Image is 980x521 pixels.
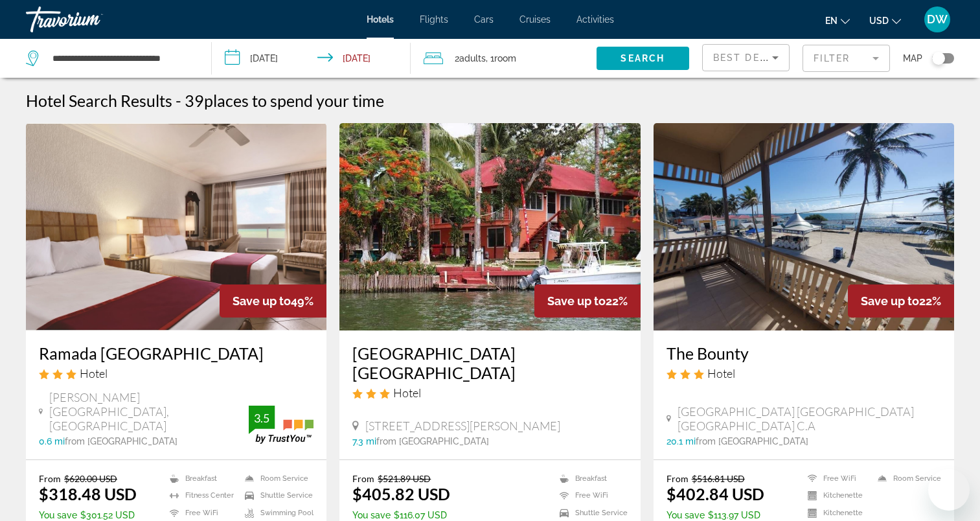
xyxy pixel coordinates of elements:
img: Hotel image [26,123,326,330]
li: Fitness Center [163,491,238,502]
span: [PERSON_NAME][GEOGRAPHIC_DATA], [GEOGRAPHIC_DATA] [49,390,249,433]
p: $116.07 USD [352,510,450,520]
span: 7.3 mi [352,436,376,446]
span: From [39,473,61,484]
span: Hotel [393,386,421,400]
a: Cruises [519,14,551,25]
mat-select: Sort by [713,50,779,65]
p: $301.52 USD [39,510,137,520]
ins: $318.48 USD [39,484,137,504]
button: Travelers: 2 adults, 0 children [411,39,597,78]
a: Hotels [367,14,394,25]
li: Swimming Pool [238,507,313,518]
button: User Menu [920,6,954,33]
li: Breakfast [553,473,628,484]
div: 22% [848,284,954,318]
div: 3 star Hotel [39,366,313,380]
h1: Hotel Search Results [26,91,172,110]
span: Adults [459,53,486,64]
button: Check-in date: Oct 23, 2025 Check-out date: Oct 27, 2025 [212,39,411,78]
span: 0.6 mi [39,436,65,446]
div: 22% [534,284,641,318]
span: [GEOGRAPHIC_DATA] [GEOGRAPHIC_DATA] [GEOGRAPHIC_DATA] C.A [678,404,941,433]
span: From [352,473,374,484]
li: Breakfast [163,473,238,484]
button: Search [597,47,689,70]
span: From [667,473,689,484]
del: $620.00 USD [64,473,117,484]
iframe: Button to launch messaging window [928,469,970,511]
ins: $405.82 USD [352,484,450,504]
button: Filter [803,44,890,73]
img: Hotel image [339,123,640,330]
li: Room Service [238,473,313,484]
span: - [176,91,181,110]
del: $521.89 USD [378,473,431,484]
div: 3 star Hotel [667,366,941,380]
span: [STREET_ADDRESS][PERSON_NAME] [365,419,560,433]
span: , 1 [486,49,516,67]
p: $113.97 USD [667,510,764,520]
li: Free WiFi [553,491,628,502]
li: Shuttle Service [238,491,313,502]
li: Room Service [871,473,941,484]
span: You save [39,510,77,520]
del: $516.81 USD [692,473,745,484]
img: trustyou-badge.svg [249,406,313,444]
div: 3.5 [249,410,275,426]
span: Save up to [861,294,919,308]
li: Kitchenette [801,507,871,518]
h2: 39 [185,91,384,110]
span: Hotel [80,366,108,380]
ins: $402.84 USD [667,484,764,504]
img: Hotel image [654,123,954,330]
span: DW [927,13,948,26]
span: Search [621,53,665,64]
div: 3 star Hotel [352,386,627,400]
a: Cars [474,14,494,25]
a: Ramada [GEOGRAPHIC_DATA] [39,343,313,363]
li: Kitchenette [801,491,871,502]
span: from [GEOGRAPHIC_DATA] [65,436,177,446]
span: You save [352,510,391,520]
a: The Bounty [667,343,941,363]
li: Shuttle Service [553,507,628,518]
span: en [825,16,838,26]
a: Travorium [26,3,155,36]
a: Flights [420,14,448,25]
span: Best Deals [713,52,781,63]
span: Save up to [233,294,291,308]
span: 2 [455,49,486,67]
a: [GEOGRAPHIC_DATA] [GEOGRAPHIC_DATA] [352,343,627,382]
span: You save [667,510,705,520]
span: from [GEOGRAPHIC_DATA] [696,436,808,446]
span: Hotel [707,366,735,380]
span: Save up to [547,294,606,308]
li: Free WiFi [163,507,238,518]
span: 20.1 mi [667,436,696,446]
span: from [GEOGRAPHIC_DATA] [376,436,489,446]
span: Room [494,53,516,64]
a: Activities [576,14,614,25]
span: USD [869,16,889,26]
span: places to spend your time [204,91,384,110]
div: 49% [220,284,326,318]
li: Free WiFi [801,473,871,484]
button: Change currency [869,11,901,30]
span: Map [903,49,922,67]
button: Toggle map [922,52,954,64]
button: Change language [825,11,850,30]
